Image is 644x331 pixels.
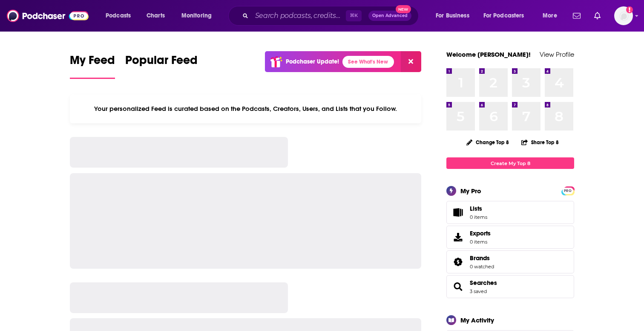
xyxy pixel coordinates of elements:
span: For Business [436,10,469,22]
div: Search podcasts, credits, & more... [236,6,427,26]
span: Lists [470,205,487,212]
a: View Profile [540,50,574,58]
span: Exports [470,229,491,237]
span: Brands [470,254,490,262]
button: open menu [537,9,568,23]
a: 3 saved [470,288,487,294]
span: Exports [449,231,466,243]
span: Charts [147,10,165,22]
a: Show notifications dropdown [569,9,584,23]
a: Exports [446,226,574,249]
a: PRO [563,187,573,194]
a: Lists [446,201,574,224]
a: See What's New [342,56,394,68]
button: open menu [100,9,142,23]
a: Charts [141,9,170,23]
a: Welcome [PERSON_NAME]! [446,50,531,58]
button: open menu [478,9,537,23]
button: open menu [175,9,223,23]
span: ⌘ K [346,10,362,21]
p: Podchaser Update! [286,58,339,65]
div: Your personalized Feed is curated based on the Podcasts, Creators, Users, and Lists that you Follow. [70,94,421,123]
a: Show notifications dropdown [591,9,604,23]
button: Open AdvancedNew [368,11,411,21]
span: New [396,5,411,13]
span: Logged in as lilynwalker [614,6,633,25]
span: Lists [449,206,466,218]
svg: Add a profile image [626,6,633,13]
span: Brands [446,250,574,273]
button: open menu [430,9,480,23]
img: Podchaser - Follow, Share and Rate Podcasts [7,8,89,24]
div: My Activity [460,316,494,324]
input: Search podcasts, credits, & more... [252,9,346,23]
span: Podcasts [106,10,131,22]
span: Lists [470,205,482,212]
span: 0 items [470,239,491,245]
span: Searches [446,275,574,298]
span: Popular Feed [125,53,198,73]
img: User Profile [614,6,633,25]
span: For Podcasters [483,10,524,22]
a: 0 watched [470,264,494,270]
a: Brands [449,256,466,268]
span: Open Advanced [372,14,408,18]
button: Share Top 8 [521,134,559,151]
a: Searches [449,281,466,293]
a: Popular Feed [125,53,198,79]
a: Searches [470,279,497,287]
span: My Feed [70,53,115,73]
span: Monitoring [181,10,212,22]
span: PRO [563,188,573,194]
a: My Feed [70,53,115,79]
button: Show profile menu [614,6,633,25]
div: My Pro [460,187,481,195]
span: More [543,10,557,22]
a: Brands [470,254,494,262]
a: Create My Top 8 [446,157,574,169]
span: 0 items [470,214,487,220]
button: Change Top 8 [461,137,514,148]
